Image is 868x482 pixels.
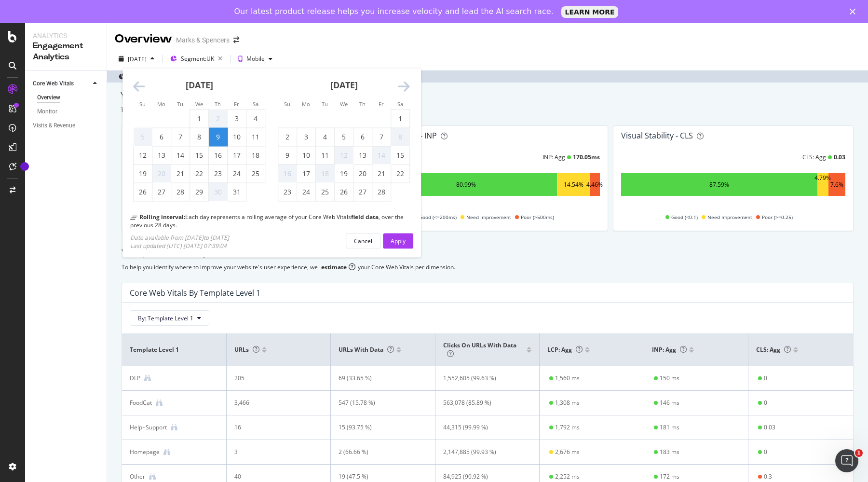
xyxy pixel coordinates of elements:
div: Move forward to switch to the next month. [398,80,410,94]
div: 23 [278,187,297,197]
td: Tuesday, February 4, 2025 [316,128,335,146]
td: Monday, February 24, 2025 [297,183,316,201]
div: 40 [234,472,314,481]
div: 2 [209,114,227,124]
div: Apply [391,236,406,245]
button: Cancel [346,233,380,248]
span: CLS: Agg [756,345,791,354]
small: Fr [379,100,384,108]
div: 5 [335,132,353,142]
span: URLs with data [339,345,394,354]
div: 10 [228,132,246,142]
div: 22 [190,169,208,179]
td: Wednesday, February 26, 2025 [335,183,353,201]
div: 19 (47.5 %) [339,472,418,481]
small: Sa [253,100,258,108]
div: Calendar [122,69,420,213]
div: Our latest product release helps you increase velocity and lead the AI search race. [234,7,554,16]
div: 87.59% [709,180,729,189]
div: 14 [171,151,190,160]
div: 7 [171,132,190,142]
td: Wednesday, January 15, 2025 [190,146,209,165]
td: Monday, January 13, 2025 [152,146,171,165]
small: Sa [397,100,403,108]
button: Mobile [234,51,276,67]
td: Friday, January 10, 2025 [228,128,246,146]
div: 4 [246,114,265,124]
div: Help+Support [130,423,167,432]
td: Wednesday, January 29, 2025 [190,183,209,201]
div: 21 [171,169,190,179]
div: 3,466 [234,399,314,407]
div: 30 [209,187,227,197]
div: 563,078 (85.89 %) [443,399,523,407]
td: Sunday, January 12, 2025 [134,146,152,165]
a: Overview [37,93,100,103]
div: 183 ms [660,448,679,456]
td: Tuesday, February 11, 2025 [316,146,335,165]
td: Monday, February 3, 2025 [297,128,316,146]
div: Mobile [246,56,265,62]
div: CLS: Agg [802,153,826,161]
div: 4.79% [814,174,831,195]
div: DLP [130,374,140,383]
div: 18 [316,169,334,179]
div: 4.46% [586,180,603,189]
div: 20 [152,169,171,179]
div: 0 [764,399,767,407]
div: Other [130,472,145,481]
small: Tu [177,100,183,108]
div: [DATE] [128,55,147,63]
div: 12 [134,151,152,160]
span: Good (<0.1) [671,211,698,223]
span: Clicks on URLs with data [443,341,516,358]
div: 18 [246,151,265,160]
div: 13 [152,151,171,160]
div: 1 [190,114,208,124]
strong: [DATE] [330,79,358,91]
td: Not available. Saturday, February 8, 2025 [391,128,410,146]
td: Wednesday, February 19, 2025 [335,165,353,183]
td: Not available. Thursday, January 30, 2025 [209,183,228,201]
div: 24 [297,187,315,197]
small: Mo [157,100,165,108]
div: 20 [353,169,372,179]
div: 27 [353,187,372,197]
td: Saturday, January 11, 2025 [246,128,265,146]
div: 6 [353,132,372,142]
div: 8 [391,132,409,142]
td: Saturday, February 1, 2025 [391,110,410,128]
span: Poor (>500ms) [521,211,554,223]
div: 8 [190,132,208,142]
td: Friday, January 24, 2025 [228,165,246,183]
div: arrow-right-arrow-left [233,37,239,43]
div: To help you identify where to improve your website's user experience, we your Core Web Vitals per... [122,263,854,271]
td: Wednesday, February 5, 2025 [335,128,353,146]
div: 80.99% [456,180,476,189]
td: Not available. Sunday, February 16, 2025 [278,165,297,183]
div: 14 [372,151,391,160]
div: 1,308 ms [555,399,580,407]
td: Tuesday, January 14, 2025 [171,146,190,165]
div: Overview [37,93,60,103]
div: Each day represents a rolling average of your Core Web Vitals , over the previous 28 days. [130,213,413,229]
td: Friday, February 21, 2025 [372,165,391,183]
div: This dashboard represents how Google measures your website's user experience based on [121,106,854,114]
td: Tuesday, January 28, 2025 [171,183,190,201]
button: Segment:UK [166,51,226,67]
div: 0.03 [764,423,775,432]
div: 31 [228,187,246,197]
td: Sunday, January 19, 2025 [134,165,152,183]
td: Sunday, February 2, 2025 [278,128,297,146]
div: 23 [209,169,227,179]
td: Not available. Tuesday, February 18, 2025 [316,165,335,183]
div: Close [850,9,859,14]
div: 1,792 ms [555,423,580,432]
small: We [340,100,348,108]
td: Not available. Monday, January 20, 2025 [152,165,171,183]
td: Thursday, January 23, 2025 [209,165,228,183]
td: Tuesday, January 21, 2025 [171,165,190,183]
div: 15 [190,151,208,160]
div: Monitor [37,107,57,117]
div: 26 [335,187,353,197]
